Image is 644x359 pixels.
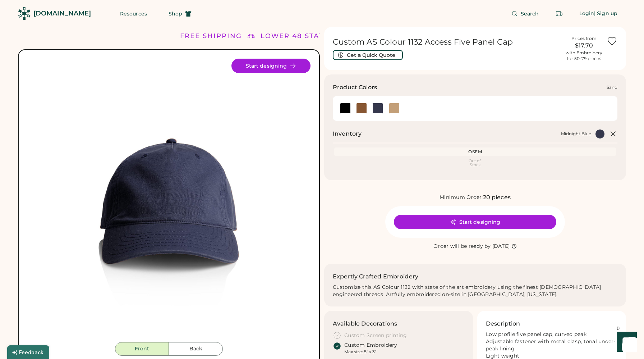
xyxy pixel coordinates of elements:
[333,129,362,138] h2: Inventory
[344,342,397,349] div: Custom Embroidery
[594,10,617,17] div: | Sign up
[333,319,397,328] h3: Available Decorations
[111,6,156,21] button: Resources
[579,10,594,17] div: Login
[336,149,615,155] div: OSFM
[169,11,182,16] span: Shop
[333,50,403,60] button: Get a Quick Quote
[440,194,483,201] div: Minimum Order:
[33,9,91,18] div: [DOMAIN_NAME]
[394,215,556,229] button: Start designing
[433,243,491,250] div: Order will be ready by
[561,131,591,137] div: Midnight Blue
[552,6,566,21] button: Retrieve an order
[344,332,407,339] div: Custom Screen printing
[27,59,310,342] div: 1132 Style Image
[492,243,510,250] div: [DATE]
[503,6,548,21] button: Search
[261,31,333,41] div: LOWER 48 STATES
[607,85,617,90] div: Sand
[333,272,418,281] h2: Expertly Crafted Embroidery
[336,159,615,167] div: Out of Stock
[160,6,200,21] button: Shop
[566,50,602,62] div: with Embroidery for 50-79 pieces
[18,7,31,20] img: Rendered Logo - Screens
[571,36,597,41] div: Prices from
[566,41,602,50] div: $17.70
[115,342,169,356] button: Front
[483,193,511,202] div: 20 pieces
[333,37,561,47] h1: Custom AS Colour 1132 Access Five Panel Cap
[521,11,539,16] span: Search
[27,59,310,342] img: 1132 - Midnight Blue Front Image
[333,83,377,92] h3: Product Colors
[344,349,376,355] div: Max size: 5" x 3"
[180,31,242,41] div: FREE SHIPPING
[231,59,310,73] button: Start designing
[333,284,617,298] div: Customize this AS Colour 1132 with state of the art embroidery using the finest [DEMOGRAPHIC_DATA...
[486,319,520,328] h3: Description
[610,327,641,358] iframe: Front Chat
[169,342,223,356] button: Back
